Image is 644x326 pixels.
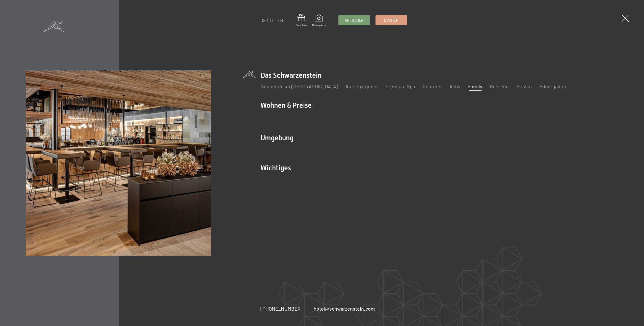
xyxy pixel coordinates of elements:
[345,18,364,23] span: Anfragen
[296,23,307,27] span: Gutschein
[260,306,303,312] span: [PHONE_NUMBER]
[423,83,442,89] a: Gourmet
[270,17,274,23] a: IT
[314,305,375,312] a: hotel@schwarzenstein.com
[277,17,283,23] a: EN
[384,18,398,23] span: Buchen
[376,15,407,25] a: Buchen
[539,83,568,89] a: Bildergalerie
[339,15,370,25] a: Anfragen
[490,83,509,89] a: GoGreen
[386,83,415,89] a: Premium Spa
[449,83,461,89] a: Aktiv
[468,83,482,89] a: Family
[296,14,307,27] a: Gutschein
[312,23,326,27] span: Bildergalerie
[260,305,303,312] a: [PHONE_NUMBER]
[260,17,266,23] a: DE
[516,83,532,89] a: Belvita
[346,83,378,89] a: Ihre Gastgeber
[312,15,326,27] a: Bildergalerie
[260,83,338,89] a: Neuheiten im [GEOGRAPHIC_DATA]
[26,70,211,256] img: Wellnesshotel Südtirol SCHWARZENSTEIN - Wellnessurlaub in den Alpen, Wandern und Wellness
